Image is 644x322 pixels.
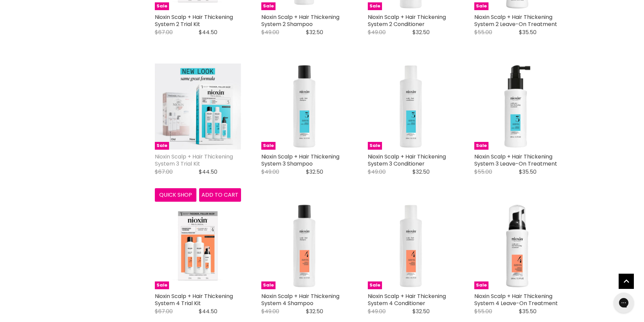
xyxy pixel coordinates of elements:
a: Nioxin Scalp + Hair Thickening System 3 Trial Kit [155,153,233,168]
span: $32.50 [306,28,323,36]
span: $32.50 [306,307,323,315]
button: Add to cart [199,188,241,202]
span: $49.00 [368,28,386,36]
a: Nioxin Scalp + Hair Thickening System 4 Leave-On Treatment Nioxin Scalp + Hair Thickening System ... [474,203,560,289]
a: Nioxin Scalp + Hair Thickening System 4 Conditioner Nioxin Scalp + Hair Thickening System 4 Condi... [368,203,454,289]
span: $44.50 [199,28,217,36]
img: Nioxin Scalp + Hair Thickening System 3 Leave-On Treatment [474,64,560,150]
img: Nioxin Scalp + Hair Thickening System 4 Shampoo [261,203,348,289]
span: $55.00 [474,307,492,315]
span: $49.00 [261,28,279,36]
span: $55.00 [474,168,492,176]
a: Nioxin Scalp + Hair Thickening System 3 Shampoo [261,153,339,168]
a: Nioxin Scalp + Hair Thickening System 2 Leave-On Treatment [474,13,557,28]
a: Nioxin Scalp + Hair Thickening System 4 Shampoo Nioxin Scalp + Hair Thickening System 4 Shampoo Sale [261,203,348,289]
span: Sale [474,281,488,289]
span: $49.00 [368,307,386,315]
span: Sale [155,142,169,150]
a: Nioxin Scalp + Hair Thickening System 3 Conditioner Nioxin Scalp + Hair Thickening System 3 Condi... [368,64,454,150]
span: Sale [261,142,276,150]
span: Sale [261,2,276,10]
a: Nioxin Scalp + Hair Thickening System 4 Shampoo [261,292,339,307]
span: Sale [474,142,488,150]
img: Nioxin Scalp + Hair Thickening System 3 Shampoo [261,64,348,150]
img: Nioxin Scalp + Hair Thickening System 4 Trial Kit [155,203,241,289]
a: Nioxin Scalp + Hair Thickening System 2 Conditioner [368,13,446,28]
a: Nioxin Scalp + Hair Thickening System 3 Shampoo Nioxin Scalp + Hair Thickening System 3 Shampoo Sale [261,64,348,150]
span: $67.00 [155,168,173,176]
span: $44.50 [199,307,217,315]
a: Nioxin Scalp + Hair Thickening System 3 Leave-On Treatment [474,153,557,168]
span: $55.00 [474,28,492,36]
span: $32.50 [412,28,430,36]
span: $44.50 [199,168,217,176]
iframe: Gorgias live chat messenger [610,290,637,315]
a: Nioxin Scalp + Hair Thickening System 3 Leave-On Treatment Nioxin Scalp + Hair Thickening System ... [474,64,560,150]
span: Sale [155,281,169,289]
span: $32.50 [412,168,430,176]
span: $35.50 [519,307,536,315]
span: $67.00 [155,28,173,36]
span: $32.50 [306,168,323,176]
span: Add to cart [201,191,238,199]
span: Sale [261,281,276,289]
a: Nioxin Scalp + Hair Thickening System 3 Trial Kit Nioxin Scalp + Hair Thickening System 3 Trial K... [155,64,241,150]
img: Nioxin Scalp + Hair Thickening System 4 Conditioner [368,203,454,289]
span: $49.00 [261,168,279,176]
span: $35.50 [519,168,536,176]
a: Nioxin Scalp + Hair Thickening System 4 Trial Kit [155,292,233,307]
img: Nioxin Scalp + Hair Thickening System 3 Trial Kit [155,64,241,150]
span: Sale [368,2,382,10]
a: Nioxin Scalp + Hair Thickening System 2 Trial Kit [155,13,233,28]
img: Nioxin Scalp + Hair Thickening System 4 Leave-On Treatment [474,203,560,289]
span: $67.00 [155,307,173,315]
img: Nioxin Scalp + Hair Thickening System 3 Conditioner [368,64,454,150]
span: $35.50 [519,28,536,36]
a: Nioxin Scalp + Hair Thickening System 4 Trial Kit Nioxin Scalp + Hair Thickening System 4 Trial K... [155,203,241,289]
button: Quick shop [155,188,197,202]
a: Nioxin Scalp + Hair Thickening System 2 Shampoo [261,13,339,28]
span: Sale [368,142,382,150]
span: Sale [368,281,382,289]
a: Nioxin Scalp + Hair Thickening System 3 Conditioner [368,153,446,168]
span: Sale [155,2,169,10]
a: Nioxin Scalp + Hair Thickening System 4 Conditioner [368,292,446,307]
span: $49.00 [261,307,279,315]
span: $32.50 [412,307,430,315]
a: Nioxin Scalp + Hair Thickening System 4 Leave-On Treatment [474,292,558,307]
span: Sale [474,2,488,10]
span: $49.00 [368,168,386,176]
